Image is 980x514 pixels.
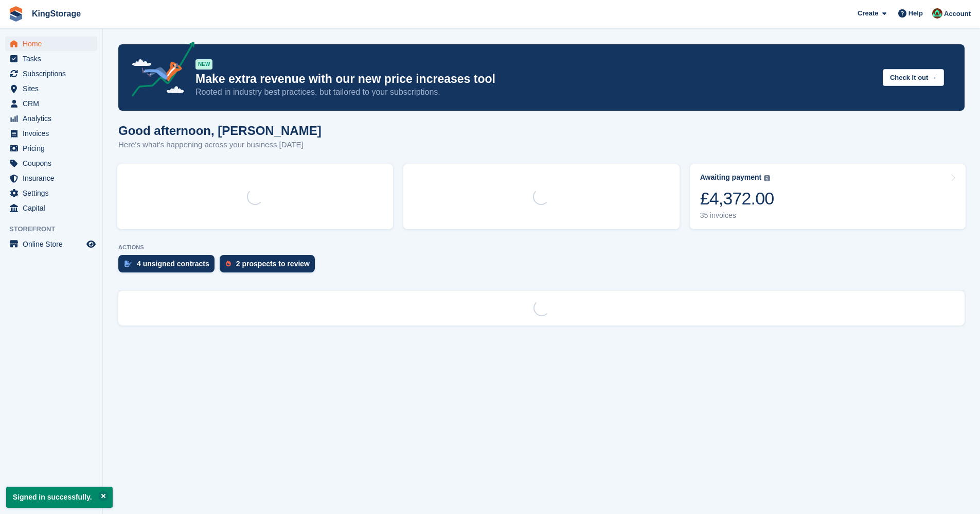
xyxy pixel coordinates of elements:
h1: Good afternoon, [PERSON_NAME] [118,124,322,138]
span: CRM [23,96,84,111]
img: icon-info-grey-7440780725fd019a000dd9b08b2336e03edf1995a4989e88bcd33f0948082b44.svg [764,175,770,181]
span: Capital [23,201,84,215]
a: menu [5,111,97,126]
a: Preview store [85,238,97,250]
span: Analytics [23,111,84,126]
div: £4,372.00 [700,188,774,209]
img: price-adjustments-announcement-icon-8257ccfd72463d97f412b2fc003d46551f7dbcb40ab6d574587a9cd5c0d94... [123,42,195,100]
button: Check it out → [883,69,944,86]
span: Sites [23,81,84,96]
img: prospect-51fa495bee0391a8d652442698ab0144808aea92771e9ea1ae160a38d050c398.svg [226,261,231,267]
span: Coupons [23,156,84,170]
a: menu [5,186,97,200]
a: 2 prospects to review [220,255,320,278]
img: contract_signature_icon-13c848040528278c33f63329250d36e43548de30e8caae1d1a13099fd9432cc5.svg [124,261,132,267]
p: Make extra revenue with our new price increases tool [195,72,875,87]
a: menu [5,156,97,170]
a: menu [5,237,97,251]
img: stora-icon-8386f47178a22dfd0bd8f6a31ec36ba5ce8667c1dd55bd0f319d3a0aa187defe.svg [8,6,24,22]
p: Signed in successfully. [6,487,113,508]
a: menu [5,96,97,111]
a: menu [5,171,97,185]
span: Tasks [23,52,84,66]
a: menu [5,201,97,215]
p: Here's what's happening across your business [DATE] [118,139,322,151]
a: menu [5,126,97,141]
span: Invoices [23,126,84,141]
div: NEW [195,59,212,70]
p: Rooted in industry best practices, but tailored to your subscriptions. [195,87,875,98]
a: Awaiting payment £4,372.00 35 invoices [690,164,966,229]
span: Online Store [23,237,84,251]
a: 4 unsigned contracts [118,255,220,278]
span: Help [908,8,923,19]
p: ACTIONS [118,244,965,251]
a: menu [5,141,97,156]
span: Storefront [9,224,102,234]
div: 35 invoices [700,211,774,220]
span: Pricing [23,141,84,156]
a: menu [5,52,97,66]
a: menu [5,66,97,81]
span: Create [858,8,878,19]
span: Settings [23,186,84,200]
div: 2 prospects to review [236,260,310,268]
img: John King [932,8,942,19]
span: Insurance [23,171,84,185]
span: Account [944,9,971,19]
a: KingStorage [28,5,85,22]
div: Awaiting payment [700,173,762,182]
span: Home [23,37,84,51]
a: menu [5,81,97,96]
a: menu [5,37,97,51]
div: 4 unsigned contracts [137,260,209,268]
span: Subscriptions [23,66,84,81]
